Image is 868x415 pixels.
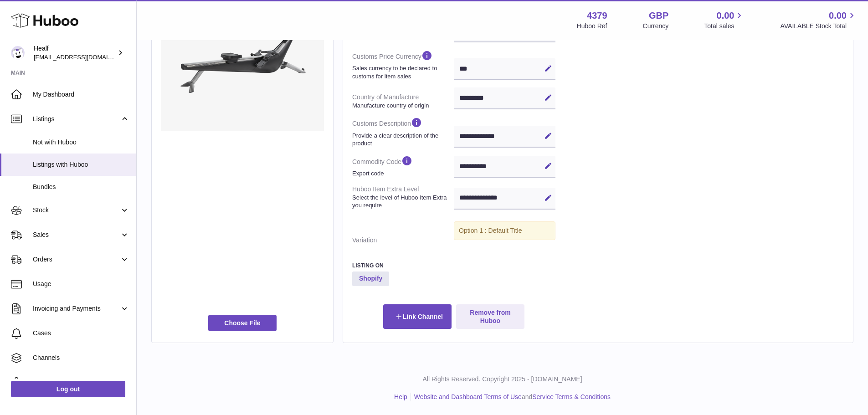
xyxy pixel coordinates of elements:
span: [EMAIL_ADDRESS][DOMAIN_NAME] [34,53,134,61]
span: Orders [33,255,120,264]
span: My Dashboard [33,90,129,99]
dt: Huboo Item Extra Level [352,181,454,213]
div: Healf [34,44,116,61]
span: Not with Huboo [33,138,129,147]
span: Listings with Huboo [33,160,129,169]
div: Huboo Ref [577,22,607,31]
span: Settings [33,378,129,387]
a: 0.00 AVAILABLE Stock Total [780,10,857,31]
span: Choose File [208,315,277,331]
span: Cases [33,329,129,338]
strong: Sales currency to be declared to customs for item sales [352,64,452,80]
button: Remove from Huboo [456,304,524,329]
dt: Customs Description [352,113,454,151]
span: Total sales [704,22,745,31]
strong: Export code [352,169,452,178]
span: Channels [33,354,129,362]
dt: Commodity Code [352,151,454,181]
a: Help [394,393,407,400]
strong: Select the level of Huboo Item Extra you require [352,194,452,210]
span: AVAILABLE Stock Total [780,22,857,31]
strong: Provide a clear description of the product [352,132,452,148]
a: Website and Dashboard Terms of Use [414,393,522,400]
p: All Rights Reserved. Copyright 2025 - [DOMAIN_NAME] [144,375,861,384]
li: and [411,393,611,401]
dt: Variation [352,232,454,248]
span: Sales [33,231,120,239]
a: 0.00 Total sales [704,10,745,31]
button: Link Channel [383,304,452,329]
h3: Listing On [352,262,555,269]
div: Currency [643,22,669,31]
strong: 4379 [587,10,607,22]
span: Invoicing and Payments [33,304,120,313]
strong: Manufacture country of origin [352,102,452,110]
img: internalAdmin-4379@internal.huboo.com [11,46,25,60]
span: Stock [33,206,120,215]
span: 0.00 [829,10,847,22]
span: Bundles [33,183,129,191]
span: Listings [33,115,120,123]
a: Service Terms & Conditions [532,393,611,400]
strong: GBP [649,10,668,22]
dt: Customs Price Currency [352,46,454,84]
div: Option 1 : Default Title [454,221,555,240]
a: Log out [11,381,125,397]
span: Usage [33,280,129,288]
dt: Country of Manufacture [352,89,454,113]
strong: Shopify [352,272,389,286]
span: 0.00 [717,10,734,22]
